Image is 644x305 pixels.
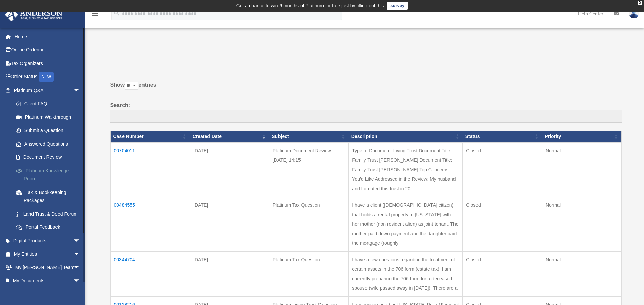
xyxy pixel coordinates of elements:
td: Type of Document: Living Trust Document Title: Family Trust [PERSON_NAME] Document Title: Family ... [349,142,463,197]
a: Answered Questions [9,137,87,151]
th: Description: activate to sort column ascending [349,131,463,143]
td: [DATE] [190,142,269,197]
td: 00344704 [110,251,190,296]
a: Online Ordering [5,43,90,57]
select: Showentries [125,82,138,90]
td: Normal [542,197,621,251]
td: I have a client ([DEMOGRAPHIC_DATA] citizen) that holds a rental property in [US_STATE] with her ... [349,197,463,251]
td: I have a few questions regarding the treatment of certain assets in the 706 form (estate tax). I ... [349,251,463,296]
a: My [PERSON_NAME] Teamarrow_drop_down [5,261,90,274]
th: Case Number: activate to sort column ascending [110,131,190,143]
span: arrow_drop_down [73,234,87,248]
td: Normal [542,142,621,197]
td: Closed [463,197,542,251]
a: Platinum Walkthrough [9,110,90,124]
img: User Pic [629,8,639,18]
a: Order StatusNEW [5,70,90,84]
td: 00704011 [110,142,190,197]
a: Platinum Knowledge Room [9,164,90,186]
td: Normal [542,251,621,296]
span: arrow_drop_down [73,274,87,288]
td: [DATE] [190,251,269,296]
a: Land Trust & Deed Forum [9,207,90,221]
div: close [638,1,642,5]
label: Search: [110,101,622,123]
a: Digital Productsarrow_drop_down [5,234,90,247]
div: Get a chance to win 6 months of Platinum for free just by filling out this [236,2,384,10]
img: Anderson Advisors Platinum Portal [3,8,64,21]
a: Tax Organizers [5,57,90,70]
a: My Documentsarrow_drop_down [5,274,90,288]
span: arrow_drop_down [73,84,87,97]
a: Submit a Question [9,124,90,137]
label: Show entries [110,80,622,96]
a: Platinum Q&Aarrow_drop_down [5,84,90,97]
th: Status: activate to sort column ascending [463,131,542,143]
span: arrow_drop_down [73,247,87,261]
i: search [113,9,120,17]
i: menu [91,9,99,18]
a: Home [5,30,90,43]
a: Document Review [9,151,90,164]
th: Subject: activate to sort column ascending [269,131,349,143]
a: survey [387,2,408,10]
td: Platinum Tax Question [269,197,349,251]
td: Platinum Tax Question [269,251,349,296]
span: arrow_drop_down [73,261,87,275]
a: Portal Feedback [9,221,90,234]
td: Platinum Document Review [DATE] 14:15 [269,142,349,197]
input: Search: [110,110,622,123]
td: [DATE] [190,197,269,251]
div: NEW [39,72,54,82]
a: My Entitiesarrow_drop_down [5,247,90,261]
td: 00484555 [110,197,190,251]
th: Priority: activate to sort column ascending [542,131,621,143]
a: Client FAQ [9,97,90,111]
td: Closed [463,251,542,296]
a: Tax & Bookkeeping Packages [9,186,90,207]
a: menu [91,12,99,18]
td: Closed [463,142,542,197]
th: Created Date: activate to sort column ascending [190,131,269,143]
